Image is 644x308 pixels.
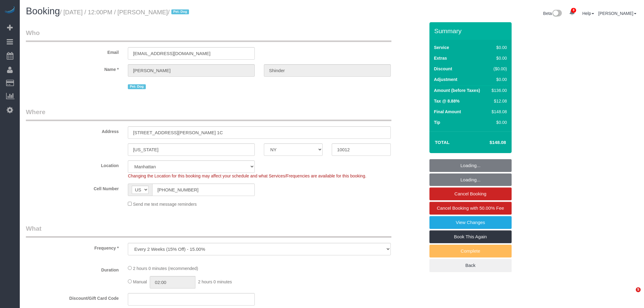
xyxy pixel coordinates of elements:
[434,109,461,115] label: Final Amount
[435,140,450,145] strong: Total
[429,187,512,200] a: Cancel Booking
[429,216,512,229] a: View Changes
[623,287,638,302] iframe: Intercom live chat
[429,259,512,272] a: Back
[171,9,189,14] span: Pet- Dog
[21,265,123,273] label: Duration
[168,9,191,16] span: /
[489,98,507,104] div: $12.08
[21,160,123,169] label: Location
[21,243,123,251] label: Frequency *
[489,44,507,51] div: $0.00
[434,119,440,125] label: Tip
[21,184,123,192] label: Cell Number
[434,44,449,51] label: Service
[566,6,578,19] a: 8
[26,224,391,238] legend: What
[434,27,509,34] h3: Summary
[434,98,460,104] label: Tax @ 8.88%
[26,107,391,121] legend: Where
[437,205,504,211] span: Cancel Booking with 50.00% Fee
[582,11,594,16] a: Help
[21,64,123,72] label: Name *
[434,87,480,93] label: Amount (before Taxes)
[198,279,232,284] span: 2 hours 0 minutes
[434,76,457,82] label: Adjustment
[264,64,391,77] input: Last Name
[543,11,562,16] a: Beta
[571,8,576,13] span: 8
[152,184,255,196] input: Cell Number
[128,84,145,89] span: Pet- Dog
[21,126,123,135] label: Address
[21,47,123,55] label: Email
[471,140,506,145] h4: $148.08
[332,143,390,156] input: Zip Code
[60,9,191,16] small: / [DATE] / 12:00PM / [PERSON_NAME]
[128,143,255,156] input: City
[489,66,507,72] div: ($0.00)
[133,266,198,271] span: 2 hours 0 minutes (recommended)
[128,47,255,60] input: Email
[489,76,507,82] div: $0.00
[133,202,197,207] span: Send me text message reminders
[552,10,562,18] img: New interface
[128,64,255,77] input: First Name
[128,173,366,178] span: Changing the Location for this booking may affect your schedule and what Services/Frequencies are...
[21,293,123,301] label: Discount/Gift Card Code
[429,202,512,215] a: Cancel Booking with 50.00% Fee
[489,87,507,93] div: $136.00
[489,109,507,115] div: $148.08
[636,287,641,292] span: 5
[489,119,507,125] div: $0.00
[429,230,512,243] a: Book This Again
[489,55,507,61] div: $0.00
[26,28,391,42] legend: Who
[434,55,447,61] label: Extras
[133,279,147,284] span: Manual
[4,6,16,15] img: Automaid Logo
[598,11,636,16] a: [PERSON_NAME]
[434,66,452,72] label: Discount
[26,6,60,16] span: Booking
